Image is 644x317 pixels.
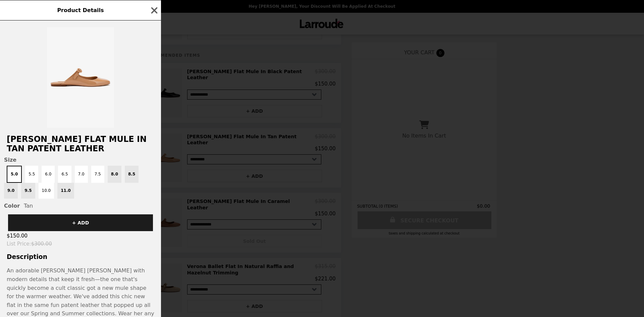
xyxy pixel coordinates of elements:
div: Tan [4,203,157,209]
button: 6.0 [42,166,55,183]
button: 10.0 [39,183,54,199]
button: + ADD [8,214,153,231]
img: 5.0 / Tan [47,27,114,128]
span: Size [4,157,157,163]
button: 7.5 [91,166,104,183]
span: Product Details [57,7,104,13]
button: 5.5 [25,166,38,183]
span: Color [4,203,20,209]
button: 6.5 [58,166,71,183]
span: $300.00 [31,241,52,247]
button: 7.0 [75,166,88,183]
button: 5.0 [7,166,22,183]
